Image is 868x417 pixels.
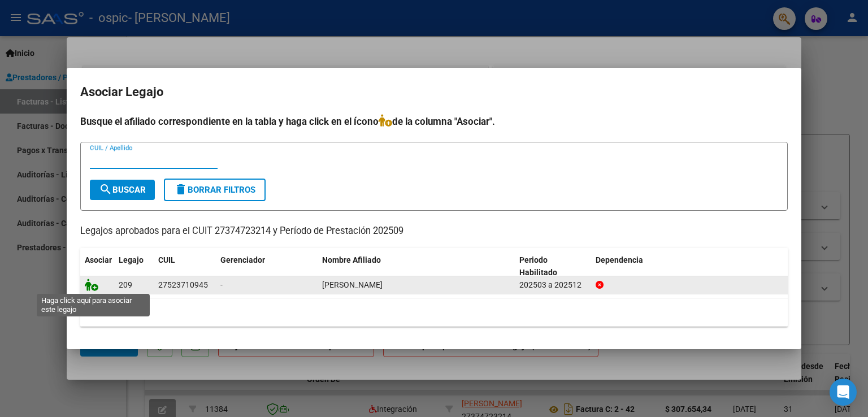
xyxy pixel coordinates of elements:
span: - [220,280,223,289]
button: Borrar Filtros [164,179,266,201]
span: Borrar Filtros [174,185,255,195]
h2: Asociar Legajo [80,81,788,103]
span: 209 [119,280,132,289]
span: Buscar [99,185,146,195]
span: Asociar [85,255,112,264]
p: Legajos aprobados para el CUIT 27374723214 y Período de Prestación 202509 [80,224,788,238]
mat-icon: search [99,183,112,196]
datatable-header-cell: CUIL [154,248,216,285]
span: CUIL [158,255,175,264]
mat-icon: delete [174,183,188,196]
datatable-header-cell: Nombre Afiliado [318,248,515,285]
datatable-header-cell: Periodo Habilitado [515,248,591,285]
datatable-header-cell: Legajo [114,248,154,285]
h4: Busque el afiliado correspondiente en la tabla y haga click en el ícono de la columna "Asociar". [80,114,788,129]
span: MERELES LEDROZ BRIANNA [322,280,383,289]
div: 1 registros [80,298,788,327]
span: Legajo [119,255,144,264]
div: 27523710945 [158,279,208,292]
div: 202503 a 202512 [519,279,587,292]
span: Nombre Afiliado [322,255,381,264]
datatable-header-cell: Dependencia [591,248,788,285]
datatable-header-cell: Asociar [80,248,114,285]
span: Dependencia [596,255,643,264]
button: Buscar [90,180,155,200]
span: Gerenciador [220,255,265,264]
span: Periodo Habilitado [519,255,557,277]
div: Open Intercom Messenger [830,379,857,406]
datatable-header-cell: Gerenciador [216,248,318,285]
